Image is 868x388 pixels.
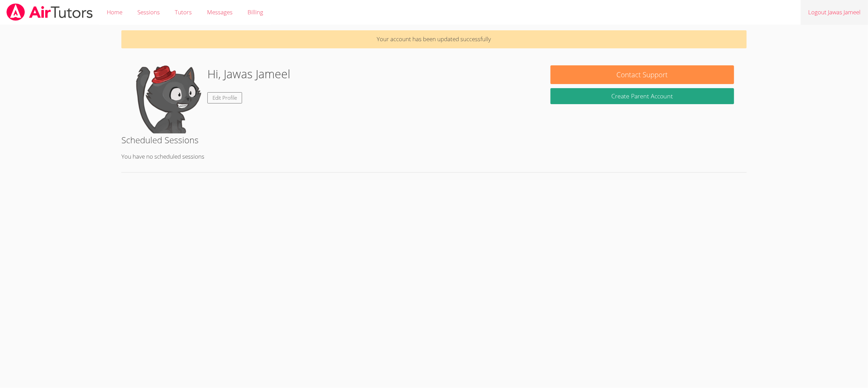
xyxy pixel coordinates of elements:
[121,133,746,146] h2: Scheduled Sessions
[207,92,242,103] a: Edit Profile
[550,88,734,104] button: Create Parent Account
[207,8,233,16] span: Messages
[207,65,290,83] h1: Hi, Jawas Jameel
[550,65,734,84] button: Contact Support
[121,30,746,48] p: Your account has been updated successfully
[134,65,202,133] img: default.png
[121,152,746,162] p: You have no scheduled sessions
[6,3,93,21] img: airtutors_banner-c4298cdbf04f3fff15de1276eac7730deb9818008684d7c2e4769d2f7ddbe033.png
